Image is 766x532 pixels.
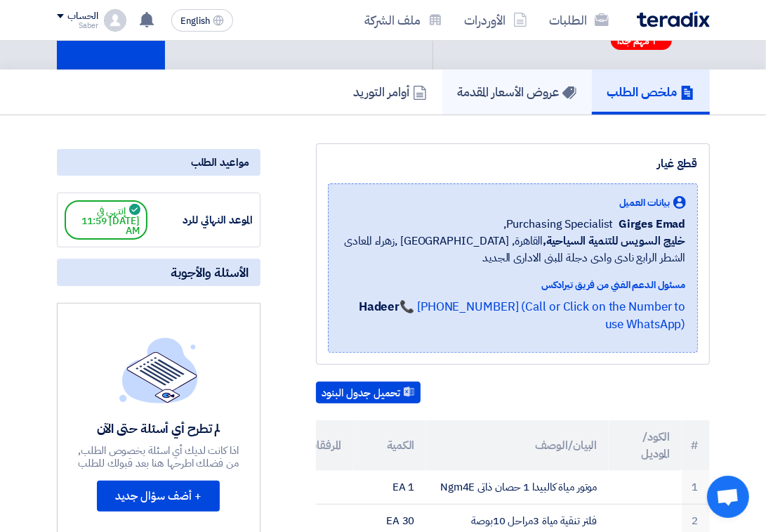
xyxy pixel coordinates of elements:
img: Teradix logo [637,11,710,27]
td: موتور مياة كالبيدا 1 حصان ذاتى Ngm4E [426,471,609,504]
span: Girges Emad [619,216,686,233]
div: الموعد النهائي للرد [147,212,253,228]
div: اذا كانت لديك أي اسئلة بخصوص الطلب, من فضلك اطرحها هنا بعد قبولك للطلب [77,444,240,469]
a: ملخص الطلب [592,70,710,115]
a: الأوردرات [454,4,539,37]
th: المرفقات [280,420,353,471]
h5: أوامر التوريد [354,84,427,100]
td: 1 EA [353,471,426,504]
img: profile_test.png [104,9,126,32]
button: + أضف سؤال جديد [97,481,220,512]
img: empty_state_list.svg [119,337,198,403]
th: # [682,420,710,471]
span: الأسئلة والأجوبة [171,264,249,280]
a: الطلبات [539,4,620,37]
th: الكمية [353,420,426,471]
div: مسئول الدعم الفني من فريق تيرادكس [340,278,686,292]
span: إنتهي في [DATE] 11:59 AM [65,200,147,240]
span: مهم جدا [618,34,650,48]
a: أوامر التوريد [338,70,442,115]
strong: Hadeer [359,298,399,316]
button: English [171,9,233,32]
span: English [180,16,210,26]
div: Saber [57,22,98,30]
div: قطع غيار [328,155,698,172]
td: 1 [682,471,710,504]
span: Purchasing Specialist, [503,216,614,233]
span: القاهرة, [GEOGRAPHIC_DATA] ,زهراء المعادى الشطر الرابع نادى وادى دجلة المبنى الادارى الجديد [340,233,686,266]
th: الكود/الموديل [609,420,682,471]
div: مواعيد الطلب [57,149,260,176]
div: Open chat [707,476,749,518]
h5: عروض الأسعار المقدمة [458,84,576,100]
button: تحميل جدول البنود [316,382,421,404]
a: ملف الشركة [354,4,454,37]
a: 📞 [PHONE_NUMBER] (Call or Click on the Number to use WhatsApp) [399,298,685,334]
div: الحساب [68,11,98,22]
b: خليج السويس للتنمية السياحية, [543,233,685,249]
h5: ملخص الطلب [607,84,694,100]
span: بيانات العميل [619,195,671,210]
a: عروض الأسعار المقدمة [442,70,592,115]
th: البيان/الوصف [426,420,609,471]
div: لم تطرح أي أسئلة حتى الآن [77,420,240,436]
